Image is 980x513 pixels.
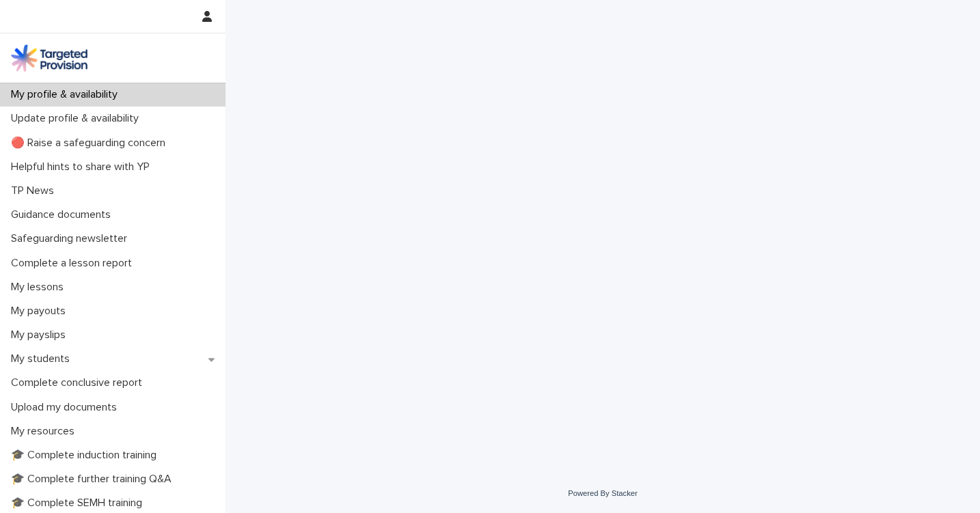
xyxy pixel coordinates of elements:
p: My profile & availability [5,88,128,101]
p: Update profile & availability [5,112,150,125]
p: My lessons [5,281,74,294]
p: My students [5,352,81,365]
p: My payouts [5,305,77,318]
p: Upload my documents [5,401,128,414]
p: 🎓 Complete SEMH training [5,497,153,510]
p: My payslips [5,329,77,342]
p: Complete a lesson report [5,257,143,270]
p: 🎓 Complete further training Q&A [5,473,182,486]
p: Safeguarding newsletter [5,232,138,245]
p: My resources [5,425,85,438]
p: Guidance documents [5,208,122,221]
p: Complete conclusive report [5,376,153,389]
a: Powered By Stacker [568,489,637,497]
p: Helpful hints to share with YP [5,161,161,174]
p: 🎓 Complete induction training [5,449,167,462]
img: M5nRWzHhSzIhMunXDL62 [11,44,87,72]
p: TP News [5,184,65,197]
p: 🔴 Raise a safeguarding concern [5,137,176,150]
